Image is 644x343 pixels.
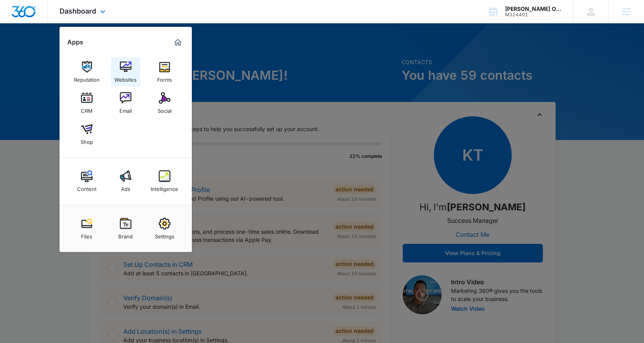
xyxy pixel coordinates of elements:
[505,6,562,12] div: account name
[505,12,562,17] div: account id
[119,104,132,114] div: Email
[74,73,100,83] div: Reputation
[67,38,83,46] h2: Apps
[157,73,172,83] div: Forms
[111,166,140,196] a: Ads
[72,88,102,118] a: CRM
[72,166,102,196] a: Content
[150,88,179,118] a: Social
[81,104,93,114] div: CRM
[155,229,174,240] div: Settings
[72,57,102,87] a: Reputation
[81,229,92,240] div: Files
[158,104,172,114] div: Social
[111,88,140,118] a: Email
[111,57,140,87] a: Websites
[150,57,179,87] a: Forms
[150,166,179,196] a: Intelligence
[81,135,93,145] div: Shop
[60,7,96,15] span: Dashboard
[118,229,133,240] div: Brand
[72,119,102,149] a: Shop
[111,214,140,243] a: Brand
[121,182,130,192] div: Ads
[172,36,184,49] a: Marketing 360® Dashboard
[77,182,97,192] div: Content
[72,214,102,243] a: Files
[150,214,179,243] a: Settings
[151,182,178,192] div: Intelligence
[114,73,137,83] div: Websites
